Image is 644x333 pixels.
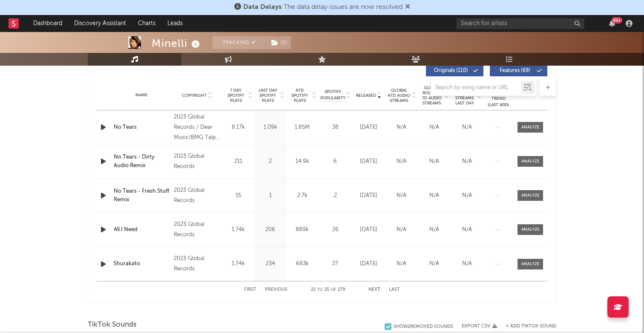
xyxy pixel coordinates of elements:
span: of [331,288,336,292]
div: 38 [320,123,350,132]
div: N/A [420,157,448,166]
button: Features(69) [490,65,547,76]
div: 21 25 179 [305,285,351,295]
div: [DATE] [354,123,383,132]
div: N/A [420,191,448,200]
button: Previous [265,287,287,292]
span: Data Delays [243,4,282,11]
div: Show 2 Removed Sounds [394,324,453,330]
button: 99+ [609,20,615,27]
div: 14.9k [288,157,316,166]
span: TikTok Sounds [88,320,137,330]
button: Next [368,287,380,292]
div: 1.74k [224,226,252,234]
a: No Tears - Dirty Audio Remix [114,153,170,170]
div: [DATE] [354,260,383,268]
div: 1 [256,191,284,200]
div: 211 [224,157,252,166]
div: 6 [320,157,350,166]
div: N/A [387,226,416,234]
button: + Add TikTok Sound [506,324,556,329]
a: Discovery Assistant [68,15,132,32]
a: Charts [132,15,161,32]
div: Minelli [152,36,202,50]
div: 2023 Global Records [174,151,220,172]
a: Leads [161,15,189,32]
div: 1.09k [256,123,284,132]
button: Originals(110) [426,65,483,76]
div: 234 [256,260,284,268]
button: First [244,287,256,292]
span: ( 2 ) [266,36,291,49]
a: Shurakato [114,260,170,268]
span: to [317,288,322,292]
a: Dashboard [27,15,68,32]
div: N/A [420,226,448,234]
div: 1.85M [288,123,316,132]
div: N/A [387,157,416,166]
div: N/A [387,123,416,132]
div: [DATE] [354,226,383,234]
div: N/A [453,191,481,200]
button: Last [389,287,400,292]
div: N/A [387,260,416,268]
div: 1.74k [224,260,252,268]
div: N/A [453,260,481,268]
div: 15 [224,191,252,200]
div: 8.17k [224,123,252,132]
div: N/A [453,123,481,132]
input: Search for artists [457,18,584,29]
div: 99 + [612,17,622,23]
div: 2.7k [288,191,316,200]
span: : The data delay issues are now resolved [243,4,402,11]
div: 2 [256,157,284,166]
input: Search by song name or URL [431,84,521,91]
button: (2) [266,36,291,49]
div: N/A [453,226,481,234]
div: 27 [320,260,350,268]
div: 2023 Global Records / Dear Music/BMG Talpa Music [174,112,220,143]
div: 2023 Global Records [174,220,220,240]
div: [DATE] [354,191,383,200]
div: 2023 Global Records [174,185,220,206]
span: Features ( 69 ) [495,68,535,73]
a: All I Need [114,226,170,234]
div: N/A [420,123,448,132]
button: Export CSV [462,324,497,329]
div: 683k [288,260,316,268]
a: No Tears - Fresh Stuff Remix [114,187,170,204]
div: [DATE] [354,157,383,166]
a: No Tears [114,123,170,132]
div: 889k [288,226,316,234]
span: Dismiss [405,4,410,11]
div: 2023 Global Records [174,254,220,274]
div: N/A [453,157,481,166]
div: N/A [420,260,448,268]
div: 26 [320,226,350,234]
button: Tracking [213,36,266,49]
div: N/A [387,191,416,200]
button: + Add TikTok Sound [497,324,556,329]
div: 2 [320,191,350,200]
span: Originals ( 110 ) [431,68,471,73]
div: 206 [256,226,284,234]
